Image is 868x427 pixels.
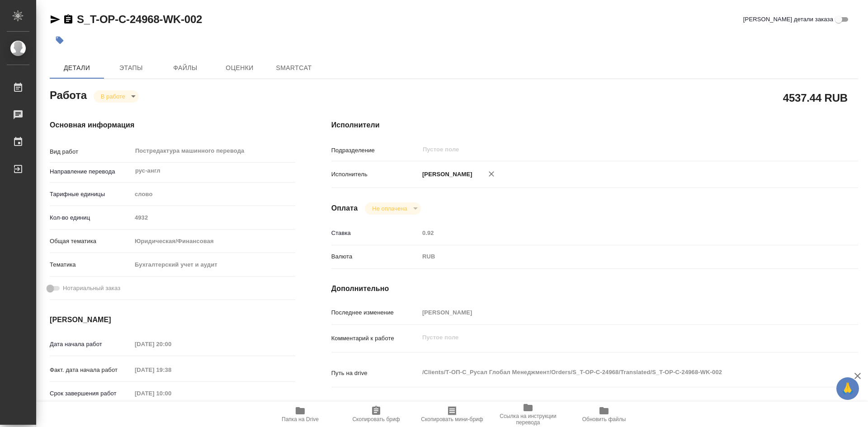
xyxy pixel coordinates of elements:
h4: Оплата [331,203,358,214]
p: Путь на drive [331,369,419,378]
p: Комментарий к работе [331,334,419,343]
p: Валюта [331,252,419,261]
button: Скопировать бриф [338,402,414,427]
div: слово [132,187,295,202]
button: Добавить тэг [50,30,70,50]
button: Удалить исполнителя [481,164,501,184]
h4: Дополнительно [331,283,858,294]
p: Ставка [331,229,419,238]
span: [PERSON_NAME] детали заказа [743,15,833,24]
span: Этапы [109,62,153,74]
span: Оценки [218,62,261,74]
span: Скопировать мини-бриф [421,416,483,422]
button: Скопировать мини-бриф [414,402,490,427]
button: Обновить файлы [566,402,642,427]
input: Пустое поле [419,226,814,239]
button: Скопировать ссылку [63,14,74,25]
span: Нотариальный заказ [63,284,120,293]
div: Бухгалтерский учет и аудит [132,257,295,272]
span: Скопировать бриф [352,416,400,422]
p: Последнее изменение [331,308,419,317]
p: Вид работ [50,147,132,156]
button: Не оплачена [369,205,410,212]
p: Тематика [50,260,132,269]
input: Пустое поле [422,144,793,155]
p: Подразделение [331,146,419,155]
span: Ссылка на инструкции перевода [495,413,561,426]
span: Обновить файлы [582,416,626,422]
span: Папка на Drive [282,416,319,422]
h2: Работа [50,86,87,103]
p: Кол-во единиц [50,213,132,222]
div: В работе [94,90,139,103]
p: Исполнитель [331,170,419,179]
div: Юридическая/Финансовая [132,234,295,249]
input: Пустое поле [132,363,211,376]
button: Ссылка на инструкции перевода [490,402,566,427]
span: SmartCat [272,62,316,74]
input: Пустое поле [419,306,814,319]
div: В работе [365,202,420,215]
input: Пустое поле [132,338,211,351]
input: Пустое поле [132,387,211,400]
a: S_T-OP-C-24968-WK-002 [77,13,202,25]
p: Тарифные единицы [50,190,132,199]
p: [PERSON_NAME] [419,170,472,179]
p: Срок завершения работ [50,389,132,398]
div: RUB [419,249,814,264]
span: Детали [55,62,99,74]
button: Папка на Drive [262,402,338,427]
span: 🙏 [840,379,855,398]
h4: Основная информация [50,120,295,131]
button: 🙏 [836,377,859,400]
button: Скопировать ссылку для ЯМессенджера [50,14,61,25]
p: Направление перевода [50,167,132,176]
h2: 4537.44 RUB [783,90,848,105]
p: Дата начала работ [50,340,132,349]
button: В работе [98,93,128,100]
textarea: /Clients/Т-ОП-С_Русал Глобал Менеджмент/Orders/S_T-OP-C-24968/Translated/S_T-OP-C-24968-WK-002 [419,365,814,380]
p: Факт. дата начала работ [50,366,132,375]
span: Файлы [164,62,207,74]
p: Общая тематика [50,237,132,246]
h4: Исполнители [331,120,858,131]
input: Пустое поле [132,211,295,224]
h4: [PERSON_NAME] [50,314,295,325]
